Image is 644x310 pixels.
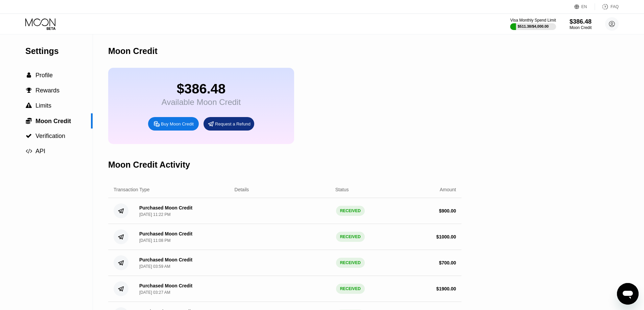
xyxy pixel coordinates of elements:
div: Status [335,187,349,192]
div: Buy Moon Credit [161,121,194,127]
div: $ 700.00 [439,260,456,265]
div: Visa Monthly Spend Limit [510,18,556,23]
div: Purchased Moon Credit [139,205,192,210]
div: RECEIVED [336,232,365,242]
span: Profile [35,72,53,79]
div: Moon Credit Activity [108,160,190,170]
div: $511.38 / $4,000.00 [518,24,549,28]
div:  [25,148,32,154]
div:  [25,103,32,109]
div: $ 900.00 [439,208,456,214]
div: Amount [440,187,456,192]
div: $386.48Moon Credit [570,18,592,30]
div:  [25,133,32,139]
div: [DATE] 03:27 AM [139,290,170,295]
div: RECEIVED [336,258,365,268]
div: Request a Refund [215,121,251,127]
div:  [25,87,32,93]
div: EN [581,4,587,9]
div: Buy Moon Credit [148,117,199,131]
span:  [27,72,31,78]
span: API [35,148,45,154]
div: FAQ [595,3,619,10]
div: $ 1900.00 [436,286,456,291]
div: FAQ [611,4,619,9]
div: Purchased Moon Credit [139,231,192,236]
div: Settings [25,46,93,56]
div:  [25,72,32,78]
div: EN [574,3,595,10]
span:  [26,103,32,109]
div: Visa Monthly Spend Limit$511.38/$4,000.00 [510,18,556,30]
iframe: 用于启动消息传送窗口的按钮，正在对话 [617,283,639,305]
div: $ 1000.00 [436,234,456,239]
div: RECEIVED [336,284,365,294]
div: RECEIVED [336,206,365,216]
div: Moon Credit [108,46,158,56]
span:  [26,133,32,139]
span:  [26,117,32,124]
span:  [26,148,32,154]
div: Details [235,187,249,192]
div: Available Moon Credit [162,97,241,107]
div: Request a Refund [204,117,254,131]
div: [DATE] 11:22 PM [139,212,170,217]
div: Transaction Type [114,187,150,192]
div:  [25,117,32,124]
div: Moon Credit [570,25,592,30]
div: Purchased Moon Credit [139,283,192,288]
span:  [26,87,32,93]
span: Limits [35,102,51,109]
span: Moon Credit [35,118,71,124]
div: $386.48 [162,81,241,96]
span: Verification [35,133,65,139]
div: [DATE] 03:59 AM [139,264,170,269]
div: [DATE] 11:08 PM [139,238,170,243]
div: Purchased Moon Credit [139,257,192,262]
span: Rewards [35,87,59,94]
div: $386.48 [570,18,592,25]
